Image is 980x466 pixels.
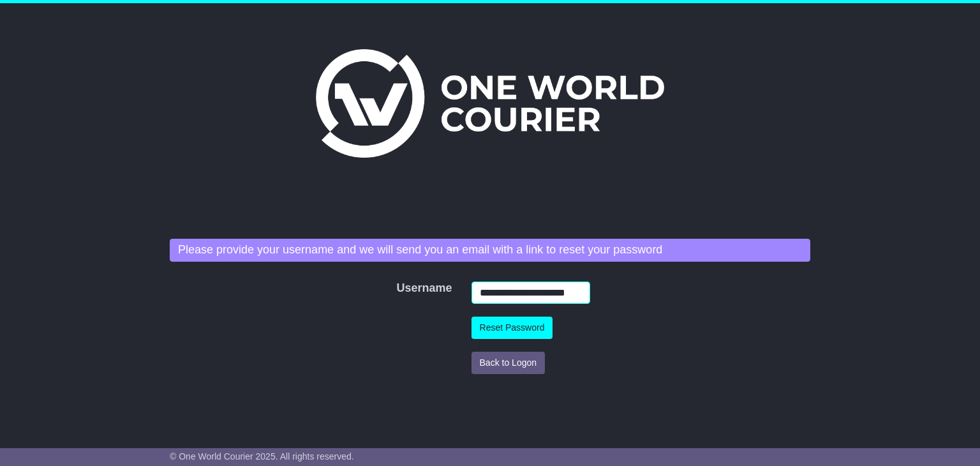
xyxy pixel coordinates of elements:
[316,49,664,158] img: One World
[471,317,553,339] button: Reset Password
[170,239,810,262] div: Please provide your username and we will send you an email with a link to reset your password
[390,282,407,296] label: Username
[471,352,546,374] button: Back to Logon
[170,451,354,462] span: © One World Courier 2025. All rights reserved.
